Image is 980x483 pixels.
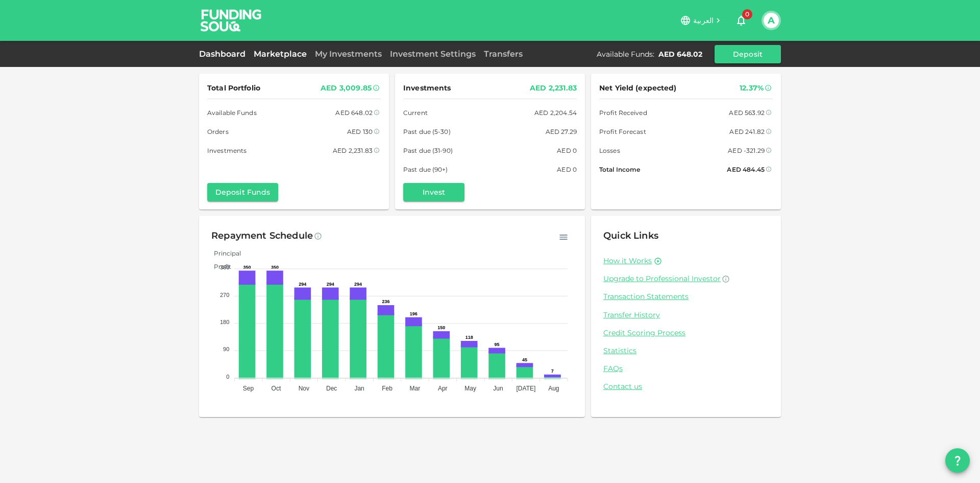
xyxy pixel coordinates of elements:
span: Past due (5-30) [403,126,451,137]
div: AED 2,204.54 [534,107,577,118]
a: Marketplace [250,49,311,59]
a: Investment Settings [386,49,480,59]
button: 0 [731,10,751,31]
tspan: Dec [326,385,337,392]
a: Dashboard [199,49,250,59]
tspan: 180 [220,319,229,325]
tspan: Oct [272,385,281,392]
span: Investments [207,145,247,156]
span: Profit Received [599,107,647,118]
tspan: May [464,385,476,392]
span: Principal [206,249,241,257]
div: AED 2,231.83 [333,145,373,156]
span: Profit [206,263,231,270]
span: Total Income [599,164,640,175]
span: Total Portfolio [207,82,260,95]
button: Deposit [715,45,781,63]
a: Credit Scoring Process [603,328,769,338]
div: AED 484.45 [727,164,765,175]
a: Contact us [603,382,769,392]
span: العربية [693,16,714,25]
a: Upgrade to Professional Investor [603,274,769,284]
div: Repayment Schedule [211,228,313,244]
tspan: 0 [226,374,229,380]
button: question [945,448,970,473]
tspan: 360 [220,264,229,270]
span: 0 [742,9,752,19]
tspan: 270 [220,292,229,298]
tspan: [DATE] [517,385,536,392]
div: AED -321.29 [728,145,765,156]
div: AED 563.92 [729,107,765,118]
a: My Investments [311,49,386,59]
span: Orders [207,126,229,137]
tspan: Nov [299,385,309,392]
tspan: 90 [223,346,229,352]
div: AED 27.29 [546,126,577,137]
span: Investments [403,82,451,95]
a: FAQs [603,364,769,374]
span: Quick Links [603,230,658,241]
button: Deposit Funds [207,183,278,201]
tspan: Jun [493,385,503,392]
span: Net Yield (expected) [599,82,677,95]
a: Transaction Statements [603,292,769,302]
div: Available Funds : [597,49,654,59]
tspan: Feb [382,385,393,392]
div: AED 0 [557,164,577,175]
span: Current [403,107,428,118]
div: AED 241.82 [729,126,765,137]
a: Transfer History [603,310,769,320]
tspan: Jan [354,385,364,392]
tspan: Mar [410,385,421,392]
div: AED 3,009.85 [321,82,372,95]
tspan: Aug [548,385,559,392]
div: AED 648.02 [335,107,373,118]
span: Past due (90+) [403,164,448,175]
button: A [764,13,779,28]
span: Losses [599,145,620,156]
div: AED 648.02 [658,49,702,59]
a: Statistics [603,346,769,356]
tspan: Apr [438,385,448,392]
span: Upgrade to Professional Investor [603,274,721,283]
a: Transfers [480,49,527,59]
tspan: Sep [243,385,254,392]
div: AED 0 [557,145,577,156]
button: Invest [403,183,464,201]
span: Available Funds [207,107,257,118]
div: AED 130 [347,126,373,137]
div: AED 2,231.83 [530,82,577,95]
a: How it Works [603,256,652,266]
div: 12.37% [740,82,764,95]
span: Profit Forecast [599,126,646,137]
span: Past due (31-90) [403,145,453,156]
